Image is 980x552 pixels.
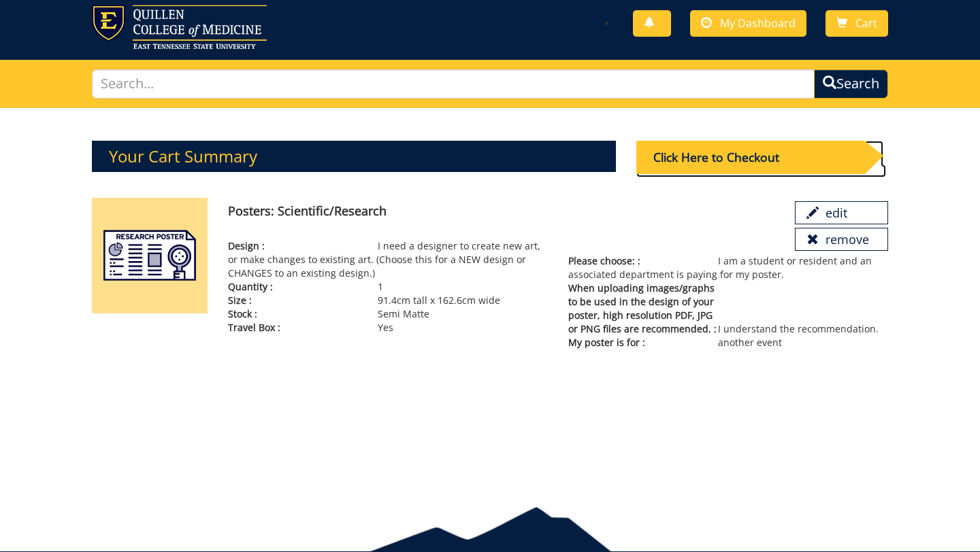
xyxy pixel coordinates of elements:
button: Search [814,69,888,99]
img: ETSU logo [92,5,267,49]
span: Cart [855,16,877,31]
a: edit [795,201,888,224]
div: Click Here to Checkout [636,141,864,174]
span: Please choose: : [568,254,718,268]
p: Semi Matte [228,307,548,321]
h4: Posters: Scientific/Research [228,205,774,218]
p: I am a student or resident and an associated department is paying for my poster. [568,254,888,281]
span: My poster is for : [568,336,718,349]
p: Yes [228,321,548,334]
p: 1 [228,280,548,294]
p: I need a designer to create new art, or make changes to existing art. (Choose this for a NEW desi... [228,239,548,280]
p: another event [568,336,888,349]
span: Quantity : [228,280,378,294]
a: Cart [826,10,888,37]
p: 91.4cm tall x 162.6cm wide [228,294,548,307]
p: I understand the recommendation. [568,281,888,336]
h3: Your Cart Summary [92,141,616,172]
span: My Dashboard [720,16,796,31]
span: Design : [228,239,378,253]
span: When uploading images/graphs to be used in the design of your poster, high resolution PDF, JPG or... [568,281,718,336]
img: posters-scientific-5aa5927cecefc5.90805739.png [92,198,208,313]
span: Size : [228,294,378,307]
span: Stock : [228,307,378,321]
span: Travel Box : [228,321,378,334]
input: Search... [92,69,815,99]
a: My Dashboard [690,10,806,37]
a: remove [795,228,888,251]
a: Click Here to Checkout [636,165,886,177]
